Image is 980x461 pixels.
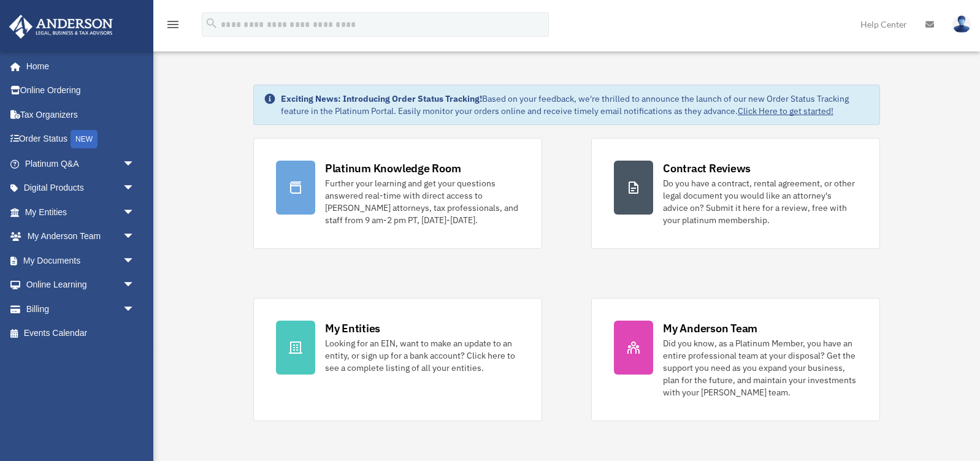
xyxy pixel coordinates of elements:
a: Contract Reviews Do you have a contract, rental agreement, or other legal document you would like... [591,138,880,249]
a: Click Here to get started! [738,105,833,116]
div: Contract Reviews [663,161,751,176]
a: Tax Organizers [9,102,153,127]
span: arrow_drop_down [123,151,147,177]
span: arrow_drop_down [123,248,147,273]
strong: Exciting News: Introducing Order Status Tracking! [281,93,482,104]
img: User Pic [952,15,971,33]
i: search [205,17,218,30]
div: Platinum Knowledge Room [325,161,461,176]
div: Based on your feedback, we're thrilled to announce the launch of our new Order Status Tracking fe... [281,93,870,117]
a: Online Learningarrow_drop_down [9,273,153,297]
a: menu [166,21,180,32]
a: Digital Productsarrow_drop_down [9,176,153,200]
a: Platinum Q&Aarrow_drop_down [9,151,153,176]
i: menu [166,17,180,32]
img: Anderson Advisors Platinum Portal [6,15,117,39]
div: Do you have a contract, rental agreement, or other legal document you would like an attorney's ad... [663,177,857,226]
div: Looking for an EIN, want to make an update to an entity, or sign up for a bank account? Click her... [325,337,519,374]
a: My Entitiesarrow_drop_down [9,200,153,224]
span: arrow_drop_down [123,297,147,322]
a: My Anderson Team Did you know, as a Platinum Member, you have an entire professional team at your... [591,298,880,421]
a: Home [9,54,147,78]
span: arrow_drop_down [123,200,147,225]
div: My Entities [325,321,380,336]
div: Did you know, as a Platinum Member, you have an entire professional team at your disposal? Get th... [663,337,857,398]
a: My Anderson Teamarrow_drop_down [9,224,153,249]
a: Order StatusNEW [9,127,153,152]
a: Platinum Knowledge Room Further your learning and get your questions answered real-time with dire... [253,138,542,249]
a: Billingarrow_drop_down [9,297,153,321]
div: NEW [71,130,98,148]
span: arrow_drop_down [123,176,147,201]
a: Online Ordering [9,78,153,103]
a: Events Calendar [9,321,153,346]
div: My Anderson Team [663,321,757,336]
span: arrow_drop_down [123,224,147,250]
div: Further your learning and get your questions answered real-time with direct access to [PERSON_NAM... [325,177,519,226]
a: My Documentsarrow_drop_down [9,248,153,273]
a: My Entities Looking for an EIN, want to make an update to an entity, or sign up for a bank accoun... [253,298,542,421]
span: arrow_drop_down [123,273,147,298]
